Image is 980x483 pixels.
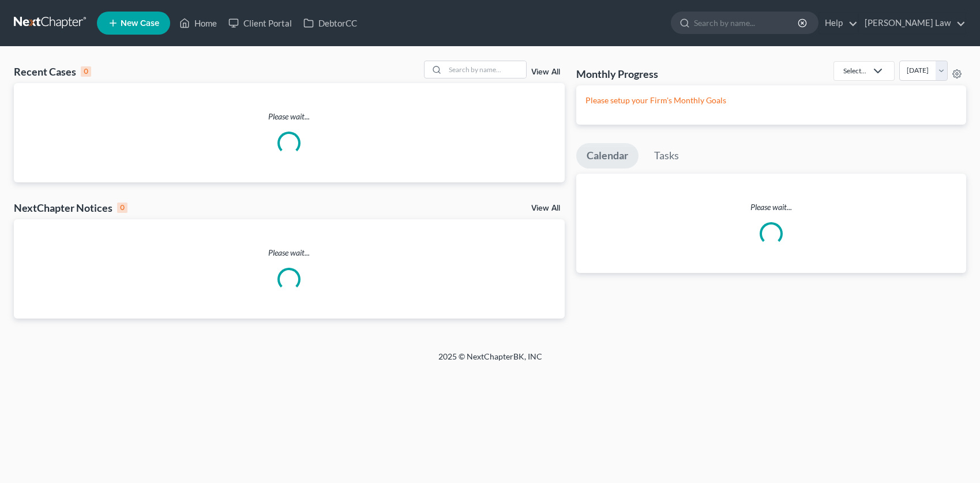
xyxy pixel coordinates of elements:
[576,143,639,169] a: Calendar
[819,13,858,33] a: Help
[121,19,159,28] span: New Case
[585,95,957,106] p: Please setup your Firm's Monthly Goals
[531,68,560,76] a: View All
[174,13,223,33] a: Home
[14,201,127,215] div: NextChapter Notices
[14,247,565,259] p: Please wait...
[644,143,689,169] a: Tasks
[117,203,127,213] div: 0
[81,66,91,77] div: 0
[694,12,799,33] input: Search by name...
[531,204,560,212] a: View All
[445,61,526,78] input: Search by name...
[14,111,565,122] p: Please wait...
[298,13,363,33] a: DebtorCC
[14,65,91,78] div: Recent Cases
[859,13,966,33] a: [PERSON_NAME] Law
[576,201,966,213] p: Please wait...
[843,66,866,76] div: Select...
[576,67,658,81] h3: Monthly Progress
[162,351,819,372] div: 2025 © NextChapterBK, INC
[223,13,298,33] a: Client Portal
